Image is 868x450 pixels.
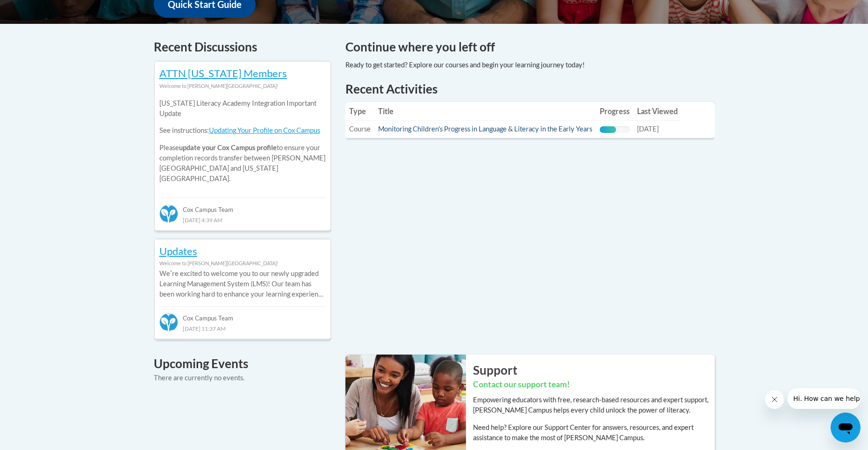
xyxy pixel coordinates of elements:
th: Progress [596,102,633,121]
span: Course [349,125,371,133]
th: Last Viewed [633,102,681,121]
img: Cox Campus Team [159,204,178,223]
h3: Contact our support team! [473,379,715,391]
p: Weʹre excited to welcome you to our newly upgraded Learning Management System (LMS)! Our team has... [159,269,326,299]
span: There are currently no events. [154,374,244,382]
h4: Recent Discussions [154,38,331,56]
span: [DATE] [637,125,659,133]
h4: Continue where you left off [345,38,715,56]
a: Monitoring Children's Progress in Language & Literacy in the Early Years [378,125,592,133]
a: ATTN [US_STATE] Members [159,67,287,80]
div: Welcome to [PERSON_NAME][GEOGRAPHIC_DATA]! [159,81,326,91]
th: Type [345,102,374,121]
a: Updating Your Profile on Cox Campus [209,126,320,134]
iframe: Close message [765,390,784,409]
span: Hi. How can we help? [6,7,76,14]
h2: Support [473,362,715,378]
div: Progress, % [600,126,617,133]
p: Need help? Explore our Support Center for answers, resources, and expert assistance to make the m... [473,422,715,443]
iframe: Message from company [788,388,861,409]
a: Updates [159,245,197,257]
p: [US_STATE] Literacy Academy Integration Important Update [159,98,326,119]
div: Cox Campus Team [159,306,326,323]
h1: Recent Activities [345,80,715,97]
p: Empowering educators with free, research-based resources and expert support, [PERSON_NAME] Campus... [473,395,715,415]
img: Cox Campus Team [159,313,178,332]
p: See instructions: [159,125,326,136]
div: Welcome to [PERSON_NAME][GEOGRAPHIC_DATA]! [159,258,326,269]
iframe: Button to launch messaging window [831,413,861,443]
div: [DATE] 11:37 AM [159,323,326,334]
th: Title [374,102,596,121]
h4: Upcoming Events [154,355,331,373]
div: Cox Campus Team [159,197,326,214]
div: [DATE] 4:39 AM [159,215,326,225]
b: update your Cox Campus profile [179,144,277,152]
div: Please to ensure your completion records transfer between [PERSON_NAME][GEOGRAPHIC_DATA] and [US_... [159,91,326,191]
